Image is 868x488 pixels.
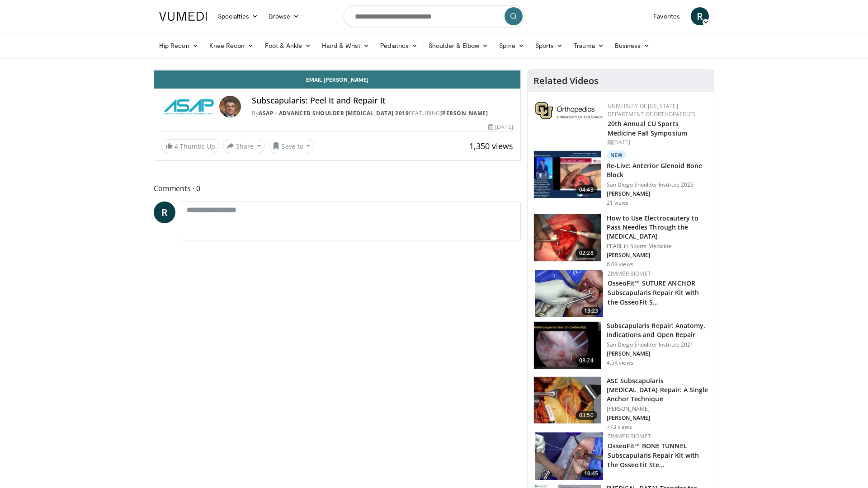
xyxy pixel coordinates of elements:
h4: Subscapularis: Peel It and Repair It [252,96,513,106]
a: Hip Recon [154,37,204,55]
p: 21 views [607,199,629,206]
div: By FEATURING [252,109,513,117]
img: 40c8acad-cf15-4485-a741-123ec1ccb0c0.150x105_q85_crop-smart_upscale.jpg [535,270,603,317]
a: Shoulder & Elbow [423,37,494,55]
span: 04:43 [576,185,597,194]
p: [PERSON_NAME] [607,252,708,259]
a: R [691,7,709,25]
a: 4 Thumbs Up [161,139,219,153]
div: [DATE] [488,123,513,131]
a: Trauma [568,37,609,55]
img: 355603a8-37da-49b6-856f-e00d7e9307d3.png.150x105_q85_autocrop_double_scale_upscale_version-0.2.png [535,102,603,119]
span: Comments 0 [154,183,521,194]
p: New [607,150,627,160]
a: Business [609,37,656,55]
a: Zimmer Biomet [608,432,651,440]
img: 2f1af013-60dc-4d4f-a945-c3496bd90c6e.150x105_q85_crop-smart_upscale.jpg [535,432,603,480]
a: 03:50 ASC Subscapularis [MEDICAL_DATA] Repair: A Single Anchor Technique [PERSON_NAME] [PERSON_NA... [533,376,708,431]
button: Share [223,139,265,153]
a: ASAP - Advanced Shoulder [MEDICAL_DATA] 2019 [259,109,409,117]
span: 4 [175,142,178,150]
span: 03:50 [576,411,597,420]
p: 6.0K views [607,261,633,268]
span: 1,350 views [469,141,513,151]
p: San Diego Shoulder Institute 2021 [607,341,708,348]
a: [PERSON_NAME] [440,109,488,117]
span: 02:28 [576,249,597,258]
img: d241fce0-a3d5-483f-9c65-ac32236307ab.150x105_q85_crop-smart_upscale.jpg [534,214,601,261]
a: 13:23 [535,270,603,317]
a: 20th Annual CU Sports Medicine Fall Symposium [608,119,687,137]
p: [PERSON_NAME] [607,350,708,357]
span: 08:24 [576,356,597,365]
a: 02:28 How to Use Electrocautery to Pass Needles Through the [MEDICAL_DATA] PEARL in Sports Medici... [533,214,708,268]
a: Spine [494,37,529,55]
a: OsseoFit™ BONE TUNNEL Subscapularis Repair Kit with the OsseoFit Ste… [608,441,699,469]
a: Favorites [648,7,685,25]
div: [DATE] [608,138,707,146]
p: San Diego Shoulder Institute 2025 [607,181,708,188]
img: 32a1af24-06a4-4440-a921-598d564ecb67.150x105_q85_crop-smart_upscale.jpg [534,151,601,198]
p: 4.5K views [607,359,633,366]
a: 08:24 Subscapularis Repair: Anatomy, Indications and Open Repair San Diego Shoulder Institute 202... [533,321,708,369]
a: Knee Recon [204,37,259,55]
img: 0440b90a-1f8d-4c1e-a460-8e8f577b6bb1.150x105_q85_crop-smart_upscale.jpg [534,322,601,369]
a: Zimmer Biomet [608,270,651,277]
a: Foot & Ankle [259,37,317,55]
a: University of [US_STATE] Department of Orthopaedics [608,102,695,118]
span: 10:45 [581,469,601,478]
a: Email [PERSON_NAME] [154,70,520,89]
h3: How to Use Electrocautery to Pass Needles Through the [MEDICAL_DATA] [607,214,708,241]
span: 13:23 [581,307,601,315]
a: 04:43 New Re-Live: Anterior Glenoid Bone Block San Diego Shoulder Institute 2025 [PERSON_NAME] 21... [533,150,708,206]
img: Avatar [219,96,241,117]
a: 10:45 [535,432,603,480]
a: Hand & Wrist [316,37,375,55]
img: VuMedi Logo [159,12,207,21]
p: [PERSON_NAME] [607,405,708,413]
h3: ASC Subscapularis [MEDICAL_DATA] Repair: A Single Anchor Technique [607,376,708,404]
input: Search topics, interventions [344,5,524,27]
video-js: Video Player [154,70,520,70]
p: PEARL in Sports Medicine [607,243,708,250]
h3: Subscapularis Repair: Anatomy, Indications and Open Repair [607,321,708,339]
a: OsseoFit™ SUTURE ANCHOR Subscapularis Repair Kit with the OsseoFit S… [608,279,699,306]
img: ASAP - Advanced Shoulder ArthroPlasty 2019 [161,96,216,117]
p: 773 views [607,423,632,431]
a: Sports [530,37,569,55]
a: Specialties [212,7,264,25]
a: Pediatrics [375,37,423,55]
p: [PERSON_NAME] [607,190,708,197]
p: [PERSON_NAME] [607,414,708,422]
h4: Related Videos [533,75,599,86]
h3: Re-Live: Anterior Glenoid Bone Block [607,161,708,179]
button: Save to [269,139,315,153]
img: 8e555b7b-1ef4-413b-963b-296a14e51e9b.150x105_q85_crop-smart_upscale.jpg [534,377,601,424]
a: Browse [264,7,305,25]
a: R [154,202,175,223]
